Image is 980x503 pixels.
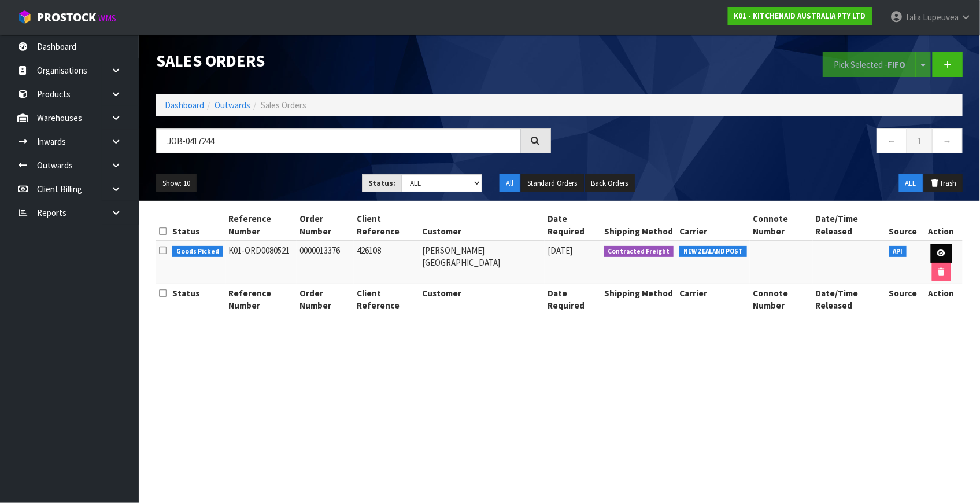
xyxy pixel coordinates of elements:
span: Contracted Freight [604,246,674,258]
th: Reference Number [226,284,297,315]
td: K01-ORD0080521 [226,241,297,284]
a: Dashboard [165,100,204,111]
span: Sales Orders [261,100,306,111]
strong: FIFO [887,59,905,70]
th: Date Required [545,210,601,241]
th: Carrier [676,284,750,315]
td: 426108 [354,241,419,284]
th: Customer [419,210,545,241]
span: Goods Picked [172,246,223,258]
nav: Page navigation [568,128,963,157]
input: Search sales orders [156,128,521,153]
button: All [500,174,520,193]
th: Date/Time Released [813,210,886,241]
th: Client Reference [354,210,419,241]
th: Order Number [297,284,354,315]
td: 0000013376 [297,241,354,284]
th: Status [169,284,226,315]
span: ProStock [37,10,96,25]
h1: Sales Orders [156,52,551,71]
th: Action [920,284,963,315]
button: Trash [924,174,963,193]
a: → [932,128,963,153]
th: Customer [419,284,545,315]
button: ALL [899,174,923,193]
small: WMS [98,13,116,24]
th: Source [886,284,920,315]
th: Action [920,210,963,241]
a: ← [877,128,907,153]
th: Connote Number [750,210,813,241]
strong: Status: [368,178,395,188]
th: Status [169,210,226,241]
th: Date Required [545,284,601,315]
span: Lupeuvea [923,12,959,23]
th: Carrier [676,210,750,241]
span: API [889,246,907,258]
span: [DATE] [548,245,572,256]
th: Source [886,210,920,241]
button: Pick Selected -FIFO [823,52,916,77]
th: Client Reference [354,284,419,315]
img: cube-alt.png [17,10,32,24]
strong: K01 - KITCHENAID AUSTRALIA PTY LTD [734,11,866,21]
th: Shipping Method [601,284,677,315]
button: Standard Orders [521,174,584,193]
span: NEW ZEALAND POST [679,246,747,258]
a: K01 - KITCHENAID AUSTRALIA PTY LTD [728,7,872,25]
a: 1 [907,128,933,153]
th: Shipping Method [601,210,677,241]
th: Connote Number [750,284,813,315]
td: [PERSON_NAME] [GEOGRAPHIC_DATA] [419,241,545,284]
th: Date/Time Released [813,284,886,315]
button: Back Orders [585,174,635,193]
button: Show: 10 [156,174,197,193]
th: Reference Number [226,210,297,241]
a: Outwards [215,100,250,111]
span: Talia [905,12,921,23]
th: Order Number [297,210,354,241]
